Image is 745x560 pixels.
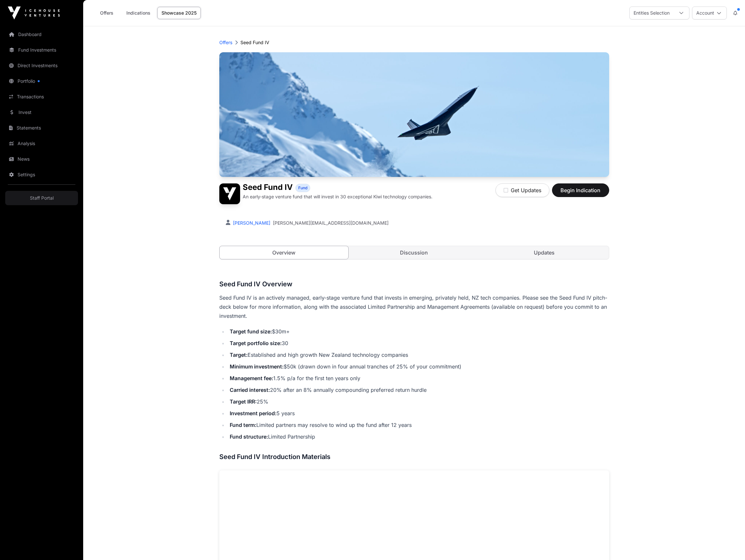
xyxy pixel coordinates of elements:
[480,246,609,259] a: Updates
[122,7,155,19] a: Indications
[692,6,727,19] button: Account
[5,27,78,42] a: Dashboard
[230,375,273,381] strong: Management fee:
[5,191,78,205] a: Staff Portal
[5,90,78,104] a: Transactions
[219,279,609,289] h3: Seed Fund IV Overview
[5,58,78,73] a: Direct Investments
[232,220,270,226] a: [PERSON_NAME]
[219,52,609,177] img: Seed Fund IV
[5,121,78,135] a: Statements
[94,7,120,19] a: Offers
[240,39,269,46] p: Seed Fund IV
[228,362,609,371] li: $50k (drawn down in four annual tranches of 25% of your commitment)
[230,340,282,346] strong: Target portfolio size:
[5,74,78,88] a: Portfolio
[157,7,201,19] a: Showcase 2025
[219,39,232,46] a: Offers
[298,185,307,191] span: Fund
[228,409,609,418] li: 5 years
[560,186,601,194] span: Begin Indication
[228,374,609,383] li: 1.5% p/a for the first ten years only
[5,43,78,57] a: Fund Investments
[228,432,609,441] li: Limited Partnership
[228,339,609,348] li: 30
[228,420,609,429] li: Limited partners may resolve to wind up the fund after 12 years
[230,422,256,428] strong: Fund term:
[5,105,78,119] a: Invest
[552,190,609,196] a: Begin Indication
[230,398,257,405] strong: Target IRR:
[228,327,609,336] li: $30m+
[219,293,609,320] p: Seed Fund IV is an actively managed, early-stage venture fund that invests in emerging, privately...
[228,385,609,394] li: 20% after an 8% annually compounding preferred return hurdle
[228,350,609,359] li: Established and high growth New Zealand technology companies
[8,6,60,19] img: Icehouse Ventures Logo
[219,452,609,462] h3: Seed Fund IV Introduction Materials
[552,183,609,197] button: Begin Indication
[219,246,349,259] a: Overview
[219,183,240,204] img: Seed Fund IV
[230,433,268,440] strong: Fund structure:
[220,246,609,259] nav: Tabs
[243,183,293,192] h1: Seed Fund IV
[630,7,674,19] div: Entities Selection
[230,410,276,417] strong: Investment period:
[5,136,78,151] a: Analysis
[5,152,78,166] a: News
[230,328,272,335] strong: Target fund size:
[228,397,609,406] li: 25%
[350,246,479,259] a: Discussion
[230,352,248,358] strong: Target:
[230,387,270,393] strong: Carried interest:
[495,183,549,197] button: Get Updates
[230,363,284,370] strong: Minimum investment:
[273,220,389,226] a: [PERSON_NAME][EMAIL_ADDRESS][DOMAIN_NAME]
[243,193,432,200] p: An early-stage venture fund that will invest in 30 exceptional Kiwi technology companies.
[5,168,78,182] a: Settings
